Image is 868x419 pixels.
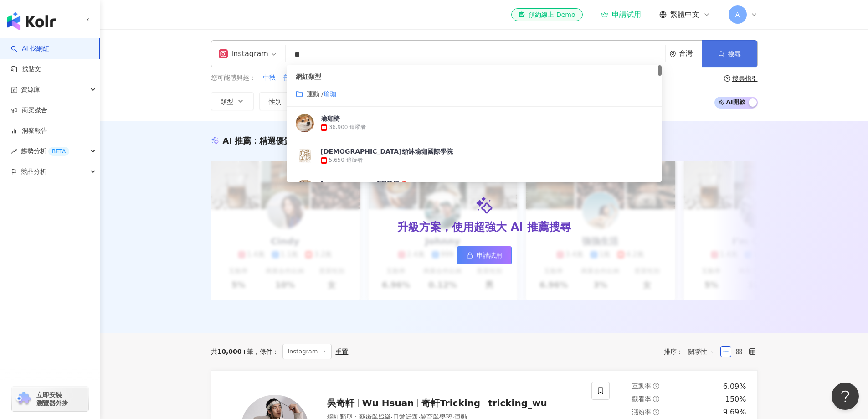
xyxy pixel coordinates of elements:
[735,10,740,20] span: A
[296,114,314,132] img: KOL Avatar
[670,10,699,20] span: 繁體中文
[329,156,363,164] div: 5,650 追蹤者
[296,147,314,165] img: KOL Avatar
[511,8,582,21] a: 預約線上 Demo
[632,395,651,403] span: 觀看率
[223,135,309,146] div: AI 推薦 ：
[211,92,254,110] button: 類型
[362,398,414,409] span: Wu Hsuan
[219,47,268,61] div: Instagram
[669,51,676,57] span: environment
[296,89,303,99] span: folder
[259,92,302,110] button: 性別
[36,391,68,407] span: 立即安裝 瀏覽器外掛
[282,344,332,359] span: Instagram
[296,180,314,198] img: KOL Avatar
[7,12,56,30] img: logo
[21,161,46,182] span: 競品分析
[653,396,659,402] span: question-circle
[632,409,651,416] span: 漲粉率
[321,147,453,156] div: [DEMOGRAPHIC_DATA]頌缽瑜珈國際學院
[732,75,758,82] div: 搜尋指引
[307,90,324,98] span: 運動 /
[457,246,512,264] a: 申請試用
[688,344,715,359] span: 關聯性
[653,383,659,389] span: question-circle
[253,348,279,355] span: 條件 ：
[723,407,746,417] div: 9.69%
[262,73,276,83] button: 中秋
[329,124,366,131] div: 36,900 追蹤者
[296,72,652,82] div: 網紅類型
[723,382,746,392] div: 6.09%
[519,10,575,19] div: 預約線上 Demo
[477,252,502,259] span: 申請試用
[48,147,69,156] div: BETA
[725,394,746,404] div: 150%
[21,141,69,161] span: 趨勢分析
[11,148,17,155] span: rise
[324,90,336,98] mark: 瑜珈
[728,50,741,57] span: 搜尋
[211,73,256,83] span: 您可能感興趣：
[263,73,276,83] span: 中秋
[211,348,254,355] div: 共 筆
[702,40,757,67] button: 搜尋
[11,106,47,115] a: 商案媒合
[269,98,282,105] span: 性別
[283,73,296,83] span: 普渡
[217,348,247,355] span: 10,000+
[259,136,308,145] span: 精選優質網紅
[11,65,41,74] a: 找貼文
[397,220,570,235] div: 升級方案，使用超強大 AI 推薦搜尋
[21,79,40,100] span: 資源庫
[335,348,348,355] div: 重置
[653,409,659,415] span: question-circle
[488,398,547,409] span: tricking_wu
[321,114,340,123] div: 瑜珈椅
[327,398,354,409] span: 吳奇軒
[832,383,859,410] iframe: Help Scout Beacon - Open
[11,126,47,135] a: 洞察報告
[321,180,399,189] div: [PERSON_NAME]營養師
[679,50,702,57] div: 台灣
[601,10,641,19] a: 申請試用
[283,73,297,83] button: 普渡
[11,44,49,53] a: searchAI 找網紅
[12,387,88,411] a: chrome extension立即安裝 瀏覽器外掛
[15,392,32,406] img: chrome extension
[664,344,720,359] div: 排序：
[421,398,480,409] span: 奇軒Tricking
[221,98,233,105] span: 類型
[724,75,730,82] span: question-circle
[632,383,651,390] span: 互動率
